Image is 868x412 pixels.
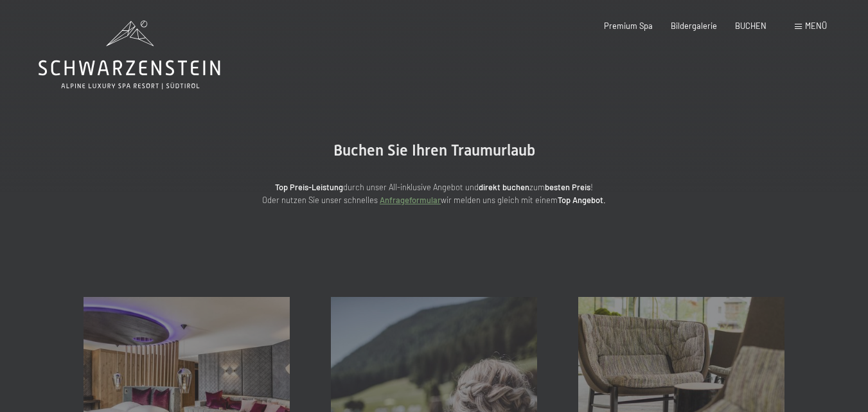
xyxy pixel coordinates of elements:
[735,21,766,31] a: BUCHEN
[380,195,441,205] a: Anfrageformular
[671,21,717,31] a: Bildergalerie
[604,21,653,31] a: Premium Spa
[333,141,535,159] span: Buchen Sie Ihren Traumurlaub
[545,182,590,192] strong: besten Preis
[479,182,529,192] strong: direkt buchen
[805,21,827,31] span: Menü
[177,181,691,207] p: durch unser All-inklusive Angebot und zum ! Oder nutzen Sie unser schnelles wir melden uns gleich...
[558,195,606,205] strong: Top Angebot.
[275,182,343,192] strong: Top Preis-Leistung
